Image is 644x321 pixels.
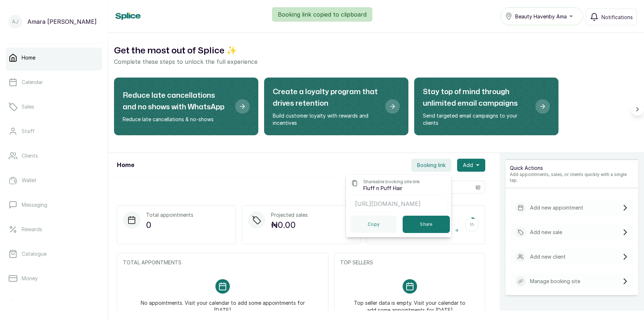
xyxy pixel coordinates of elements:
[530,278,580,285] p: Manage booking site
[6,146,102,166] a: Clients
[114,78,258,135] div: Reduce late cancellations and no shows with WhatsApp
[403,216,450,233] button: Share
[114,44,638,57] h2: Get the most out of Splice ✨
[264,78,408,135] div: Create a loyalty program that drives retention
[340,259,479,266] p: TOP SELLERS
[117,161,134,170] h1: Home
[123,259,322,266] p: TOTAL APPOINTMENTS
[6,219,102,239] a: Rewards
[146,211,193,219] p: Total appointments
[22,128,35,135] p: Staff
[346,175,451,237] div: Booking link
[530,204,583,211] p: Add new appointment
[6,170,102,190] a: Wallet
[22,54,35,61] p: Home
[476,185,481,190] svg: calendar
[22,201,47,208] p: Messaging
[6,244,102,264] a: Catalogue
[510,172,634,183] p: Add appointments, sales, or clients quickly with a single tap.
[6,121,102,141] a: Staff
[114,57,638,66] p: Complete these steps to unlock the full experience
[363,179,420,185] p: Shareable booking site link
[530,253,566,260] p: Add new client
[463,162,473,169] span: Add
[470,223,474,227] span: 5 %
[22,152,38,159] p: Clients
[22,275,38,282] p: Money
[510,164,634,172] p: Quick Actions
[355,199,442,208] p: [URL][DOMAIN_NAME]
[278,10,367,19] p: Booking link copied to clipboard
[6,268,102,289] a: Money
[22,250,47,258] p: Catalogue
[6,48,102,68] a: Home
[411,159,451,172] button: Booking link
[6,195,102,215] a: Messaging
[123,116,229,123] p: Reduce late cancellations & no-shows
[132,294,314,314] p: No appointments. Visit your calendar to add some appointments for [DATE]
[423,112,530,127] p: Send targeted email campaigns to your clients
[271,219,308,232] p: ₦0.00
[273,86,380,109] h2: Create a loyalty program that drives retention
[530,229,562,236] p: Add new sale
[123,90,229,113] h2: Reduce late cancellations and no shows with WhatsApp
[414,78,558,135] div: Stay top of mind through unlimited email campaigns
[423,86,530,109] h2: Stay top of mind through unlimited email campaigns
[271,211,308,219] p: Projected sales
[457,159,485,172] button: Add
[349,294,470,314] p: Top seller data is empty. Visit your calendar to add some appointments for [DATE]
[417,162,446,169] span: Booking link
[22,79,43,86] p: Calendar
[363,185,402,192] p: Fluff n Puff Hair
[22,226,42,233] p: Rewards
[6,97,102,117] a: Sales
[22,299,41,307] p: Reports
[146,219,193,232] p: 0
[22,103,34,110] p: Sales
[22,177,36,184] p: Wallet
[350,216,397,233] button: Copy
[6,72,102,92] a: Calendar
[6,293,102,313] a: Reports
[273,112,380,127] p: Build customer loyalty with rewards and incentives
[631,103,644,116] button: Scroll right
